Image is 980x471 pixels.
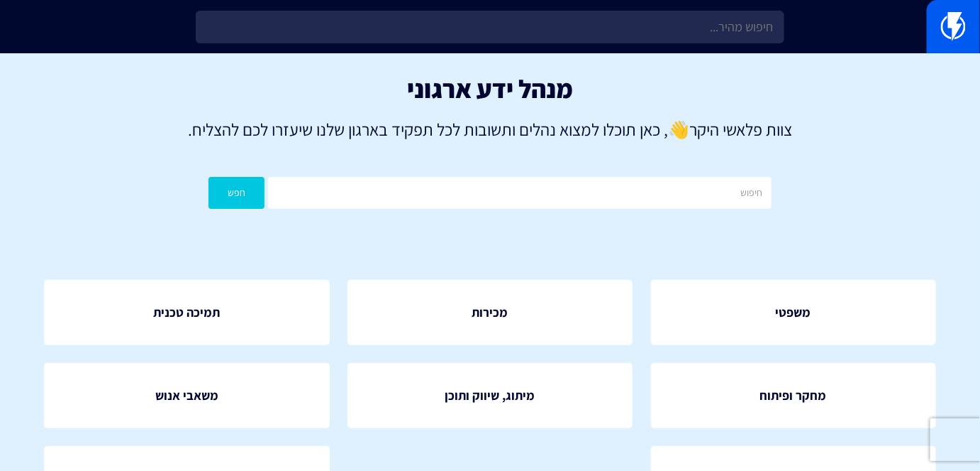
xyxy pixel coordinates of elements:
h1: מנהל ידע ארגוני [21,75,959,103]
a: מיתוג, שיווק ותוכן [347,363,633,428]
span: משאבי אנוש [155,386,218,405]
a: משאבי אנוש [44,363,330,428]
strong: 👋 [668,118,689,141]
a: מכירות [347,280,633,345]
p: צוות פלאשי היקר , כאן תוכלו למצוא נהלים ותשובות לכל תפקיד בארגון שלנו שיעזרו לכם להצליח. [21,117,959,141]
a: משפטי [651,280,937,345]
span: מכירות [472,303,508,322]
input: חיפוש מהיר... [196,11,784,43]
span: מחקר ופיתוח [760,386,827,405]
span: תמיכה טכנית [153,303,220,322]
button: חפש [208,177,265,209]
a: תמיכה טכנית [44,280,330,345]
input: חיפוש [268,177,771,209]
a: מחקר ופיתוח [651,363,937,428]
span: מיתוג, שיווק ותוכן [445,386,535,405]
span: משפטי [776,303,811,322]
